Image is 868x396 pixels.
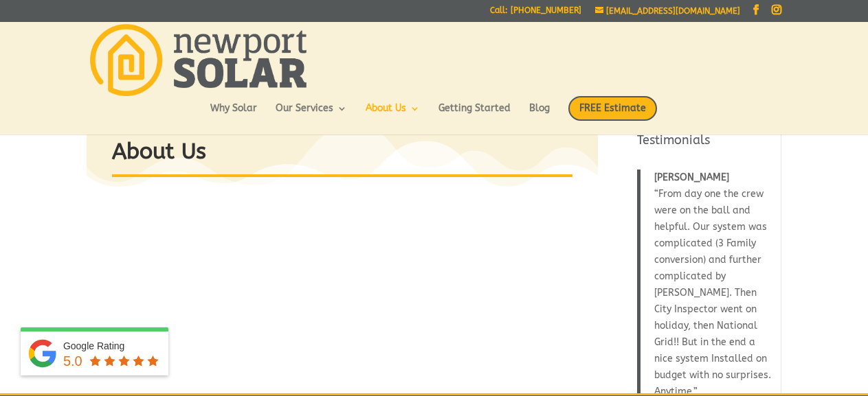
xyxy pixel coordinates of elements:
span: [PERSON_NAME] [654,172,729,183]
a: About Us [366,104,420,127]
div: Google Rating [63,339,162,353]
a: Call: [PHONE_NUMBER] [490,6,581,21]
strong: About Us [112,139,206,164]
a: Getting Started [438,104,511,127]
a: [EMAIL_ADDRESS][DOMAIN_NAME] [595,6,740,16]
a: Our Services [276,104,347,127]
img: Newport Solar | Solar Energy Optimized. [90,24,306,96]
span: 5.0 [63,353,82,369]
a: Blog [529,104,550,127]
a: FREE Estimate [568,96,657,135]
a: Why Solar [210,104,257,127]
h4: Testimonials [637,132,772,156]
span: FREE Estimate [568,96,657,121]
